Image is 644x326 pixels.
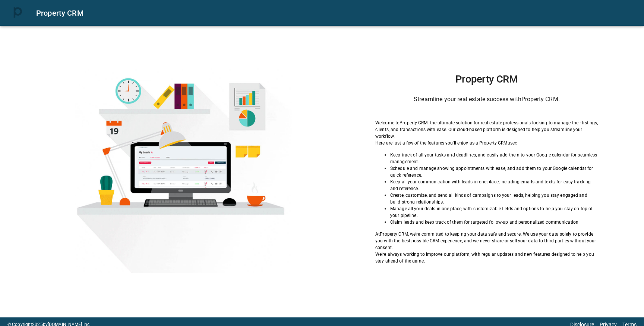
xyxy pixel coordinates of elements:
[390,165,598,178] p: Schedule and manage showing appointments with ease, and add them to your Google calendar for quic...
[390,205,598,219] p: Manage all your deals in one place, with customizable fields and options to help you stay on top ...
[390,152,598,165] p: Keep track of all your tasks and deadlines, and easily add them to your Google calendar for seaml...
[390,219,598,226] p: Claim leads and keep track of them for targeted follow-up and personalized communication.
[36,7,635,19] div: Property CRM
[375,73,598,85] h1: Property CRM
[375,140,598,146] p: Here are just a few of the features you'll enjoy as a Property CRM user:
[375,231,598,251] p: At Property CRM , we're committed to keeping your data safe and secure. We use your data solely t...
[375,251,598,264] p: We're always working to improve our platform, with regular updates and new features designed to h...
[390,178,598,192] p: Keep all your communication with leads in one place, including emails and texts, for easy trackin...
[375,119,598,140] p: Welcome to Property CRM - the ultimate solution for real estate professionals looking to manage t...
[390,192,598,205] p: Create, customize, and send all kinds of campaigns to your leads, helping you stay engaged and bu...
[375,94,598,105] h6: Streamline your real estate success with Property CRM .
